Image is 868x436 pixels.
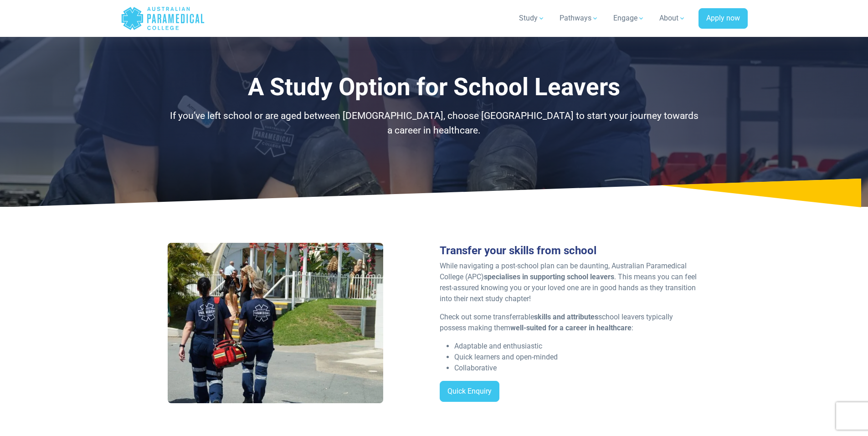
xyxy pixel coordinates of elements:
[121,4,205,33] a: Australian Paramedical College
[553,313,598,321] strong: and attributes
[440,244,701,257] h3: Transfer your skills from school
[510,323,632,332] strong: well-suited for a career in healthcare
[654,5,691,31] a: About
[514,5,550,31] a: Study
[608,5,650,31] a: Engage
[440,261,701,304] p: While navigating a post-school plan can be daunting, Australian Paramedical College (APC) . This ...
[699,8,748,29] a: Apply now
[454,352,701,363] li: Quick learners and open-minded
[168,109,701,138] p: If you’ve left school or are aged between [DEMOGRAPHIC_DATA], choose [GEOGRAPHIC_DATA] to start y...
[440,381,499,402] a: Quick Enquiry
[534,313,551,321] strong: skills
[168,73,701,102] h1: A Study Option for School Leavers
[454,363,701,374] li: Collaborative
[454,341,701,352] li: Adaptable and enthusiastic
[440,312,701,333] p: Check out some transferrable school leavers typically possess making them :
[554,5,604,31] a: Pathways
[484,272,614,281] strong: specialises in supporting school leavers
